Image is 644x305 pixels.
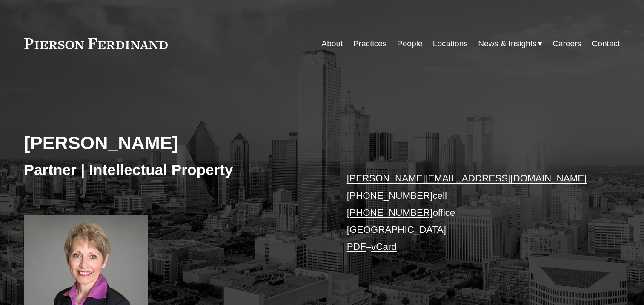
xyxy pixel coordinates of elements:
[321,36,343,52] a: About
[478,36,542,52] a: folder dropdown
[433,36,468,52] a: Locations
[24,132,322,154] h2: [PERSON_NAME]
[552,36,581,52] a: Careers
[371,241,397,252] a: vCard
[478,37,537,51] span: News & Insights
[347,170,595,256] p: cell office [GEOGRAPHIC_DATA] –
[347,190,433,201] a: [PHONE_NUMBER]
[24,161,322,179] h3: Partner | Intellectual Property
[347,241,366,252] a: PDF
[592,36,620,52] a: Contact
[353,36,387,52] a: Practices
[347,207,433,218] a: [PHONE_NUMBER]
[397,36,423,52] a: People
[347,173,587,184] a: [PERSON_NAME][EMAIL_ADDRESS][DOMAIN_NAME]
